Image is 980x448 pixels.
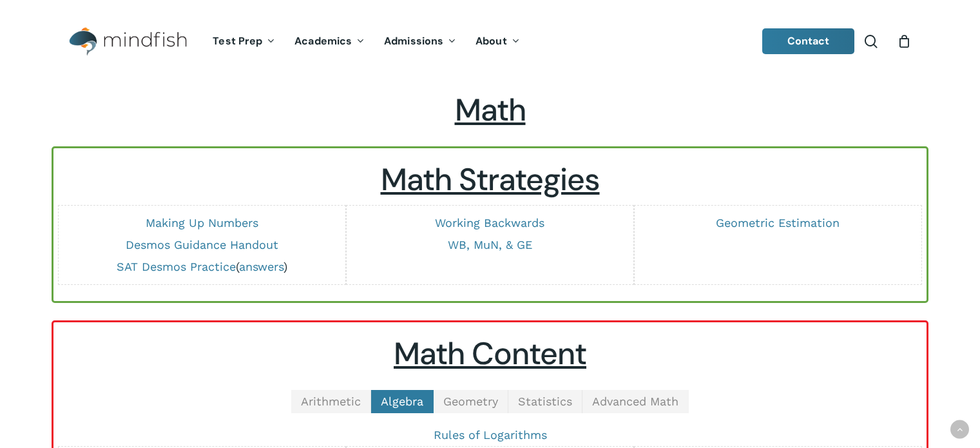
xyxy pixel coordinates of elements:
a: Rules of Logarithms [434,428,547,442]
span: Admissions [384,34,443,48]
a: Algebra [371,390,434,413]
a: Geometric Estimation [716,216,840,229]
header: Main Menu [52,17,928,66]
u: Math Content [394,333,586,374]
a: Cart [897,34,911,48]
span: About [476,34,507,48]
a: Making Up Numbers [146,216,258,229]
a: Advanced Math [582,390,689,413]
a: WB, MuN, & GE [448,238,532,251]
a: SAT Desmos Practice [117,260,236,273]
span: Math [455,90,526,130]
a: Contact [762,28,855,54]
a: Arithmetic [291,390,371,413]
span: Statistics [518,394,572,408]
a: Test Prep [203,36,285,47]
p: ( ) [65,259,339,275]
span: Arithmetic [301,394,361,408]
u: Math Strategies [381,159,600,200]
a: Statistics [508,390,582,413]
a: Geometry [434,390,508,413]
span: Advanced Math [592,394,678,408]
span: Academics [294,34,352,48]
span: Geometry [443,394,498,408]
span: Test Prep [213,34,262,48]
a: About [466,36,530,47]
a: Academics [285,36,374,47]
a: Desmos Guidance Handout [126,238,278,251]
a: answers [239,260,283,273]
span: Contact [787,34,830,48]
span: Algebra [381,394,423,408]
iframe: Chatbot [688,353,962,430]
a: Admissions [374,36,466,47]
a: Working Backwards [435,216,544,229]
nav: Main Menu [203,17,529,66]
